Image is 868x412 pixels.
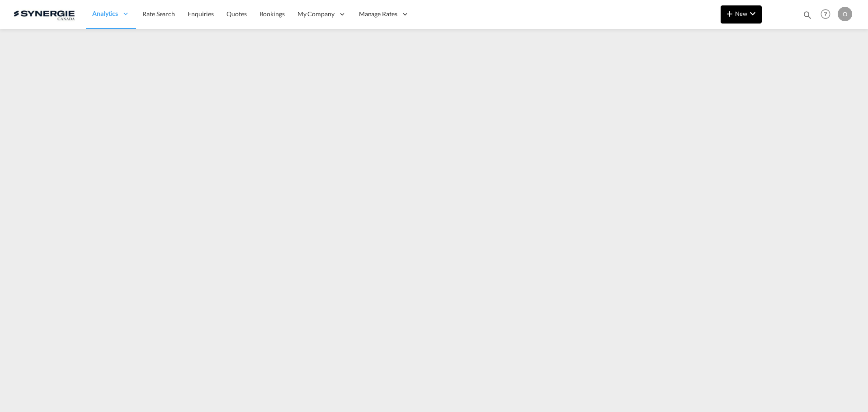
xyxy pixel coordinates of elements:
span: Enquiries [188,10,214,18]
span: Bookings [259,10,285,18]
span: Quotes [226,10,246,18]
div: O [838,7,852,21]
span: New [724,10,758,17]
div: icon-magnify [802,10,812,24]
button: icon-plus 400-fgNewicon-chevron-down [721,5,762,24]
span: Manage Rates [359,9,397,19]
span: Help [818,6,833,22]
md-icon: icon-magnify [802,10,812,20]
md-icon: icon-plus 400-fg [724,8,735,19]
div: Help [818,6,838,23]
span: Rate Search [142,10,175,18]
span: Analytics [92,9,118,18]
md-icon: icon-chevron-down [747,8,758,19]
span: My Company [297,9,335,19]
img: 1f56c880d42311ef80fc7dca854c8e59.png [14,4,75,24]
